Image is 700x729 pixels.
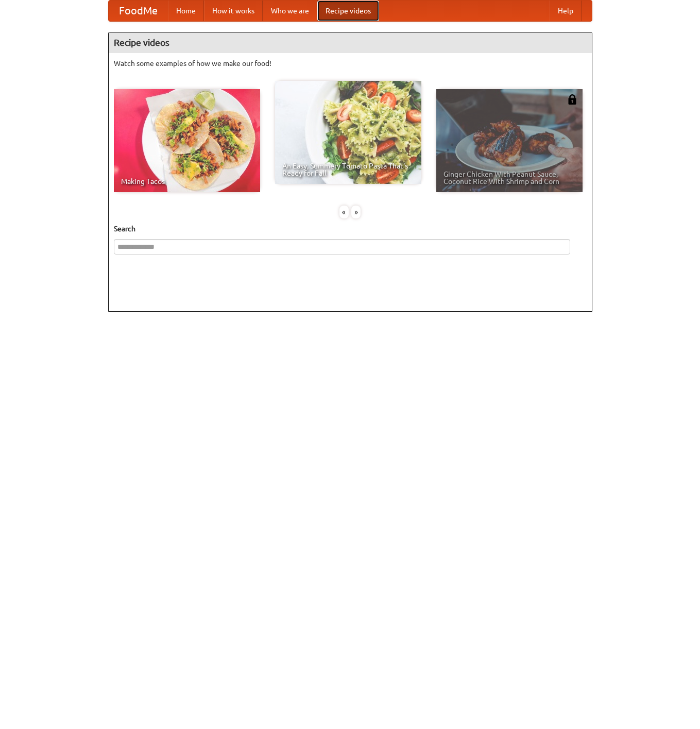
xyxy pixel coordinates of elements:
a: Who we are [263,1,317,21]
a: Help [550,1,582,21]
p: Watch some examples of how we make our food! [114,58,587,69]
a: Making Tacos [114,89,260,192]
a: An Easy, Summery Tomato Pasta That's Ready for Fall [275,81,421,184]
h5: Search [114,224,587,234]
a: FoodMe [109,1,168,21]
span: Making Tacos [121,178,253,185]
a: How it works [204,1,263,21]
div: « [339,206,349,218]
span: An Easy, Summery Tomato Pasta That's Ready for Fall [282,162,414,177]
a: Home [168,1,204,21]
a: Recipe videos [317,1,379,21]
h4: Recipe videos [109,32,592,53]
div: » [351,206,361,218]
img: 483408.png [567,94,577,105]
